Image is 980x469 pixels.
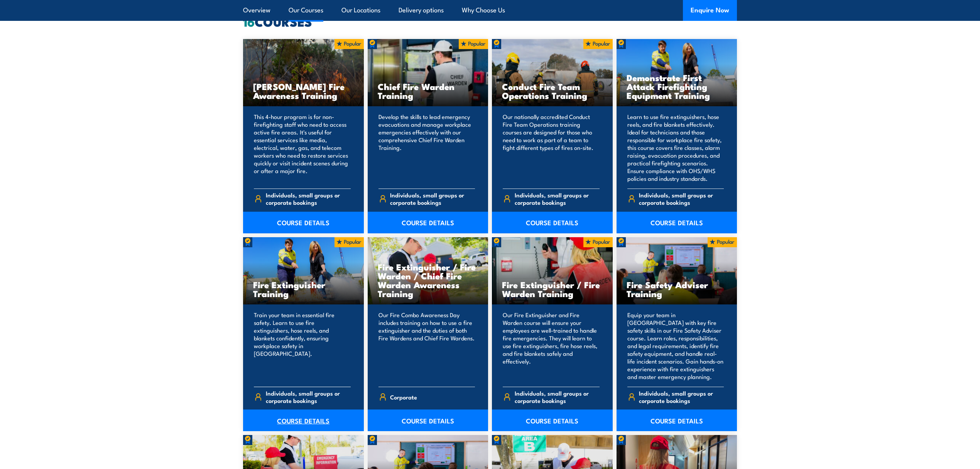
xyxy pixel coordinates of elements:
a: COURSE DETAILS [243,410,364,431]
span: Individuals, small groups or corporate bookings [515,191,600,206]
span: Individuals, small groups or corporate bookings [390,191,475,206]
p: Our Fire Combo Awareness Day includes training on how to use a fire extinguisher and the duties o... [378,311,475,381]
p: Our Fire Extinguisher and Fire Warden course will ensure your employees are well-trained to handl... [503,311,600,381]
h3: Fire Extinguisher / Fire Warden / Chief Fire Warden Awareness Training [378,262,478,298]
h2: COURSES [243,16,737,27]
p: Train your team in essential fire safety. Learn to use fire extinguishers, hose reels, and blanke... [254,311,351,381]
a: COURSE DETAILS [368,212,488,233]
h3: Fire Extinguisher Training [253,280,354,298]
span: Individuals, small groups or corporate bookings [639,389,724,404]
p: Equip your team in [GEOGRAPHIC_DATA] with key fire safety skills in our Fire Safety Adviser cours... [627,311,724,381]
h3: Conduct Fire Team Operations Training [502,82,603,100]
h3: Fire Safety Adviser Training [627,280,727,298]
h3: Fire Extinguisher / Fire Warden Training [502,280,603,298]
p: This 4-hour program is for non-firefighting staff who need to access active fire areas. It's usef... [254,113,351,182]
h3: [PERSON_NAME] Fire Awareness Training [253,82,354,100]
p: Our nationally accredited Conduct Fire Team Operations training courses are designed for those wh... [503,113,600,182]
span: Corporate [390,391,417,403]
h3: Chief Fire Warden Training [378,82,478,100]
span: Individuals, small groups or corporate bookings [639,191,724,206]
a: COURSE DETAILS [617,212,737,233]
a: COURSE DETAILS [492,410,613,431]
span: Individuals, small groups or corporate bookings [266,389,351,404]
strong: 16 [243,12,255,31]
a: COURSE DETAILS [492,212,613,233]
h3: Demonstrate First Attack Firefighting Equipment Training [627,73,727,100]
a: COURSE DETAILS [617,410,737,431]
span: Individuals, small groups or corporate bookings [515,389,600,404]
span: Individuals, small groups or corporate bookings [266,191,351,206]
p: Learn to use fire extinguishers, hose reels, and fire blankets effectively. Ideal for technicians... [627,113,724,182]
p: Develop the skills to lead emergency evacuations and manage workplace emergencies effectively wit... [378,113,475,182]
a: COURSE DETAILS [368,410,488,431]
a: COURSE DETAILS [243,212,364,233]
